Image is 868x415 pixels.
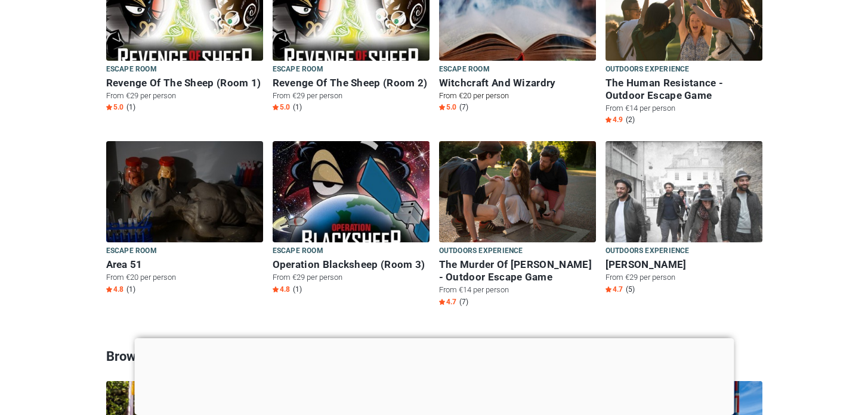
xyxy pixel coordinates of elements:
h6: Witchcraft And Wizardry [439,77,596,89]
span: 4.7 [606,285,623,294]
span: Outdoors Experience [439,245,523,258]
iframe: Advertisement [134,338,734,412]
span: Outdoors Experience [606,63,690,76]
span: (5) [626,285,635,294]
span: 4.8 [273,285,290,294]
h3: Browse by country [106,341,762,372]
span: (1) [293,102,302,112]
span: Escape room [439,63,490,76]
span: 4.9 [606,115,623,124]
h6: The Human Resistance - Outdoor Escape Game [606,77,762,102]
img: Star [606,117,611,123]
p: From €29 per person [106,91,263,101]
span: (7) [459,102,468,112]
span: (1) [293,285,302,294]
h6: Operation Blacksheep (Room 3) [273,258,430,271]
span: (7) [459,297,468,307]
p: From €29 per person [273,272,430,283]
p: From €29 per person [606,272,762,283]
h6: Area 51 [106,258,263,271]
img: Star [439,299,445,305]
p: From €29 per person [273,91,430,101]
h6: Revenge Of The Sheep (Room 1) [106,77,263,89]
img: Star [439,104,445,110]
span: Escape room [273,63,323,76]
span: 4.7 [439,297,456,307]
img: Star [273,104,279,110]
img: Star [606,286,611,292]
img: Area 51 [106,141,263,257]
img: Star [106,104,112,110]
a: Robyn Yew Outdoors Experience [PERSON_NAME] From €29 per person Star4.7 (5) [606,141,762,297]
span: Escape room [273,245,323,258]
img: The Murder Of Hector Reeves - Outdoor Escape Game [439,141,596,257]
img: Operation Blacksheep (Room 3) [273,141,430,257]
span: 5.0 [273,102,290,112]
span: (1) [126,102,135,112]
span: Escape room [106,63,157,76]
p: From €14 per person [439,285,596,295]
span: (2) [626,115,635,124]
span: 4.8 [106,285,123,294]
span: Outdoors Experience [606,245,690,258]
img: Star [106,286,112,292]
p: From €20 per person [106,272,263,283]
h6: Revenge Of The Sheep (Room 2) [273,77,430,89]
a: The Murder Of Hector Reeves - Outdoor Escape Game Outdoors Experience The Murder Of [PERSON_NAME]... [439,141,596,309]
span: Escape room [106,245,157,258]
p: From €14 per person [606,103,762,114]
a: Area 51 Escape room Area 51 From €20 per person Star4.8 (1) [106,141,263,297]
h6: [PERSON_NAME] [606,258,762,271]
img: Robyn Yew [606,141,762,257]
span: (1) [126,285,135,294]
img: Star [273,286,279,292]
span: 5.0 [106,102,123,112]
p: From €20 per person [439,91,596,101]
span: 5.0 [439,102,456,112]
h6: The Murder Of [PERSON_NAME] - Outdoor Escape Game [439,258,596,283]
a: Operation Blacksheep (Room 3) Escape room Operation Blacksheep (Room 3) From €29 per person Star4... [273,141,430,297]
